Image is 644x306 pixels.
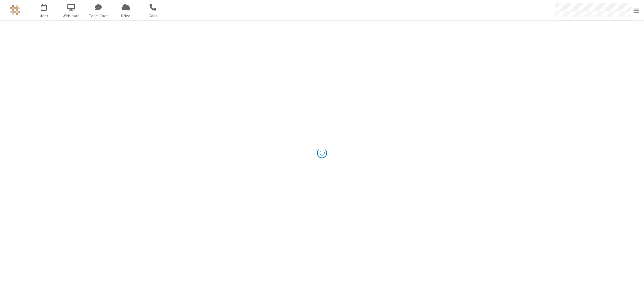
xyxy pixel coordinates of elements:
[10,5,20,15] img: QA Selenium DO NOT DELETE OR CHANGE
[86,13,111,19] span: Team Chat
[113,13,138,19] span: Drive
[59,13,84,19] span: Webinars
[31,13,57,19] span: Meet
[140,13,166,19] span: Calls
